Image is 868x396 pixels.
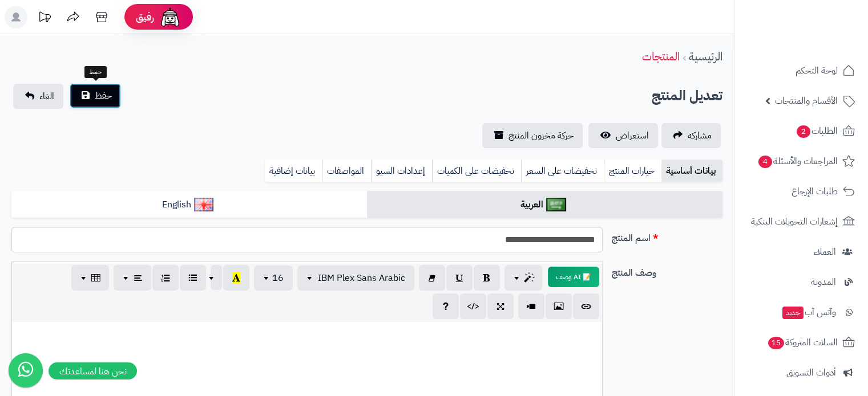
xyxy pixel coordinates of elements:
a: بيانات أساسية [661,160,722,182]
span: استعراض [616,129,649,142]
span: الغاء [39,89,54,103]
img: logo-2.png [790,30,857,54]
span: 4 [758,156,772,168]
a: خيارات المنتج [604,160,661,182]
a: أدوات التسويق [741,359,861,386]
a: بيانات إضافية [265,160,322,182]
a: تخفيضات على السعر [521,160,604,182]
h2: تعديل المنتج [652,84,722,108]
span: IBM Plex Sans Arabic [318,271,405,285]
a: المدونة [741,268,861,296]
span: المدونة [811,274,836,290]
a: إعدادات السيو [371,160,432,182]
a: استعراض [588,123,658,148]
a: لوحة التحكم [741,57,861,84]
img: العربية [546,198,566,211]
span: مشاركه [688,129,712,142]
div: حفظ [84,66,107,79]
a: الغاء [13,84,63,109]
a: English [11,191,367,219]
img: English [194,198,214,211]
span: 15 [768,337,784,349]
span: المراجعات والأسئلة [757,153,838,169]
span: أدوات التسويق [786,365,836,381]
a: العملاء [741,238,861,266]
label: وصف المنتج [607,262,727,280]
span: السلات المتروكة [767,334,838,350]
img: ai-face.png [159,6,181,28]
a: مشاركه [661,123,721,148]
span: لوحة التحكم [796,63,838,79]
a: المواصفات [322,160,371,182]
span: الطلبات [796,123,838,139]
a: وآتس آبجديد [741,299,861,326]
a: تحديثات المنصة [30,6,59,31]
button: حفظ [70,83,121,108]
span: 16 [272,271,284,285]
span: حركة مخزون المنتج [508,129,574,142]
span: الأقسام والمنتجات [775,93,838,109]
a: الطلبات2 [741,117,861,145]
a: تخفيضات على الكميات [432,160,521,182]
span: العملاء [814,244,836,260]
a: المراجعات والأسئلة4 [741,148,861,175]
a: حركة مخزون المنتج [482,123,583,148]
a: الرئيسية [689,48,722,65]
span: جديد [782,307,804,319]
span: حفظ [95,89,112,103]
a: إشعارات التحويلات البنكية [741,208,861,235]
button: 📝 AI وصف [548,267,599,287]
a: العربية [367,191,722,219]
label: اسم المنتج [607,227,727,245]
a: طلبات الإرجاع [741,178,861,205]
a: المنتجات [642,48,680,65]
button: 16 [254,266,293,291]
span: وآتس آب [781,304,836,320]
span: رفيق [136,10,154,24]
a: السلات المتروكة15 [741,329,861,356]
span: 2 [797,125,810,138]
button: IBM Plex Sans Arabic [297,266,414,291]
span: طلبات الإرجاع [792,183,838,199]
span: إشعارات التحويلات البنكية [751,214,838,230]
